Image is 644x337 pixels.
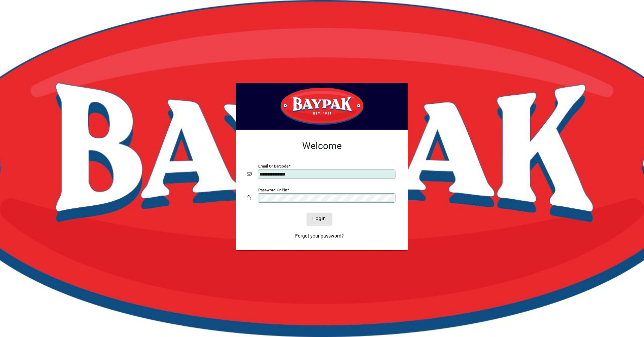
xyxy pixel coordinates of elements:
[292,230,346,242] a: Forgot your password?
[258,163,288,168] mat-label: Email or Barcode
[307,213,331,225] button: Login
[295,232,344,240] span: Forgot your password?
[258,187,287,192] mat-label: Password or Pin
[312,215,326,222] span: Login
[247,140,397,152] h2: Welcome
